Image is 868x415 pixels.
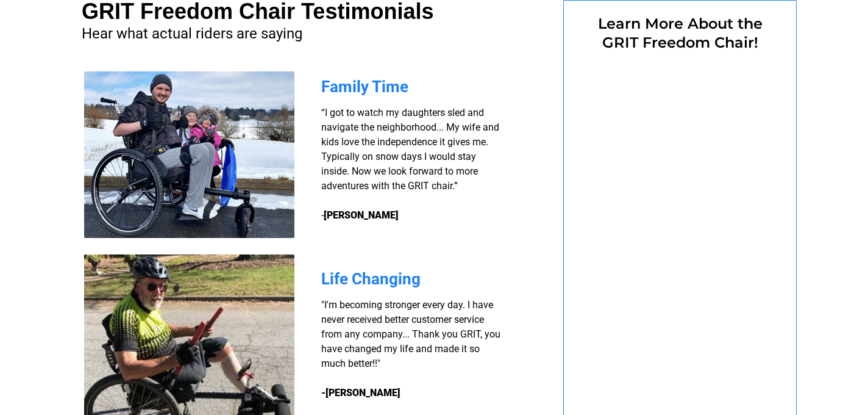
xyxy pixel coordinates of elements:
[321,78,408,96] span: Family Time
[598,15,763,51] span: Learn More About the GRIT Freedom Chair!
[321,270,421,288] span: Life Changing
[321,299,500,369] span: "I'm becoming stronger every day. I have never received better customer service from any company....
[82,25,302,42] span: Hear what actual riders are saying
[321,107,499,221] span: “I got to watch my daughters sled and navigate the neighborhood... My wife and kids love the inde...
[584,59,776,151] iframe: Form 0
[321,387,400,399] strong: -[PERSON_NAME]
[324,209,399,221] strong: [PERSON_NAME]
